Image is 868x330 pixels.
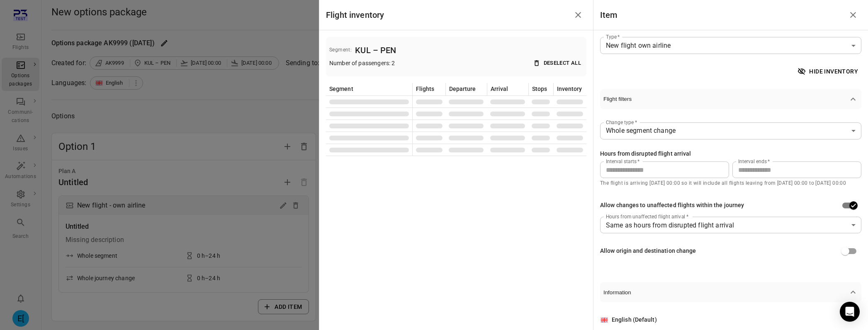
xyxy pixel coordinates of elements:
div: Allow changes to unaffected flights within the journey [600,201,744,210]
span: Information [603,289,848,296]
div: Open Intercom Messenger [840,302,860,322]
label: Change type [606,119,637,126]
div: New flight own airline [606,41,848,51]
p: The flight is arriving [DATE] 00:00 so it will include all flights leaving from [DATE] 00:00 to [... [600,179,861,188]
div: Whole segment change [606,126,848,136]
label: Interval starts [606,158,639,165]
button: Close drawer [845,7,861,23]
button: Hide inventory [796,64,861,79]
label: Hours from unaffected flight arrival [606,213,688,220]
div: English (Default) [612,315,657,325]
div: Allow origin and destination change [600,247,696,256]
span: Flight filters [603,96,848,102]
label: Type [606,33,620,40]
div: Flight filters [600,109,861,273]
button: Flight filters [600,89,861,109]
label: Interval ends [738,158,770,165]
button: Information [600,282,861,302]
div: Hours from disrupted flight arrival [600,149,691,159]
h1: Item [600,8,618,22]
div: Same as hours from disrupted flight arrival [600,217,861,233]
